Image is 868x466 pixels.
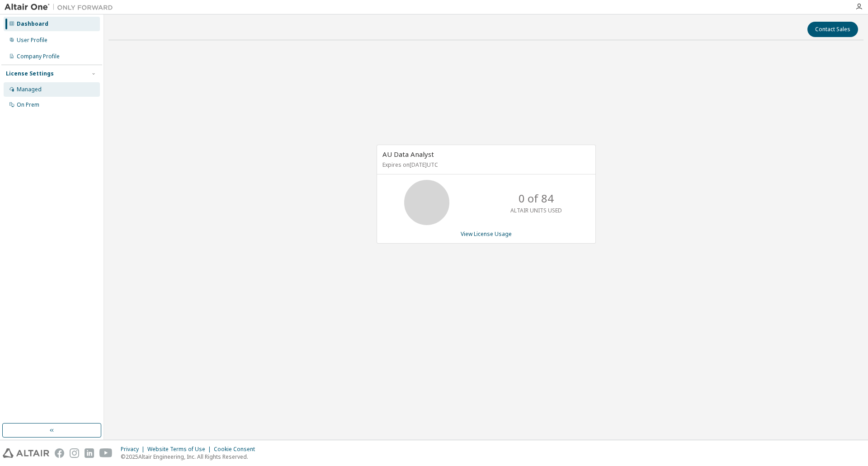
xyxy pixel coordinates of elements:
[121,453,260,461] p: © 2025 Altair Engineering, Inc. All Rights Reserved.
[382,161,588,169] p: Expires on [DATE] UTC
[70,448,79,458] img: instagram.svg
[382,150,434,159] span: AU Data Analyst
[6,70,54,77] div: License Settings
[147,446,214,453] div: Website Terms of Use
[3,448,49,458] img: altair_logo.svg
[17,37,47,44] div: User Profile
[807,22,858,37] button: Contact Sales
[99,448,113,458] img: youtube.svg
[214,446,260,453] div: Cookie Consent
[17,20,48,28] div: Dashboard
[17,86,42,93] div: Managed
[519,191,554,206] p: 0 of 84
[55,448,64,458] img: facebook.svg
[461,230,512,238] a: View License Usage
[17,53,60,60] div: Company Profile
[5,3,118,12] img: Altair One
[85,448,94,458] img: linkedin.svg
[510,207,562,214] p: ALTAIR UNITS USED
[17,101,39,108] div: On Prem
[121,446,147,453] div: Privacy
